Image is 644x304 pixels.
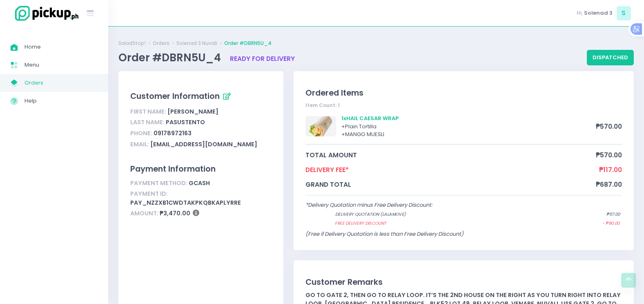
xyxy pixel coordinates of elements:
div: Payment Information [130,163,272,175]
span: Email: [130,140,149,148]
span: Help [25,96,98,106]
span: Phone: [130,129,152,137]
span: grand total [305,180,596,189]
span: Delivery Fee* [305,165,599,174]
a: Orders [153,40,169,47]
span: S [617,6,631,20]
div: gcash [130,178,272,189]
span: ₱687.00 [596,180,622,189]
div: Customer Information [130,90,272,104]
div: ₱3,470.00 [130,208,272,219]
span: Payment Method: [130,179,187,187]
span: Delivery quotation (lalamove) [336,211,575,218]
div: Customer Remarks [305,276,622,288]
span: ready for delivery [230,54,295,63]
span: Solenad 3 [584,9,613,17]
span: - ₱90.00 [602,220,619,227]
div: Ordered Items [305,87,622,99]
span: Orders [25,78,98,88]
span: Amount: [130,209,158,217]
span: ₱570.00 [596,150,622,160]
span: Hi, [577,9,583,17]
span: (Free if Delivery Quotation is less than Free Delivery Discount) [305,230,464,238]
a: SaladStop! [118,40,146,47]
span: First Name: [130,107,166,116]
span: Order #DBRN5U_4 [118,50,223,65]
span: ₱117.00 [606,211,620,218]
div: [PERSON_NAME] [130,106,272,117]
span: Payment ID: [130,190,168,198]
a: Order #DBRN5U_4 [224,40,272,47]
div: pay_nzzxB1CwdtakpkQBKApLYRrE [130,189,272,208]
img: logo [10,4,80,22]
span: total amount [305,150,596,160]
span: Last Name: [130,118,165,126]
span: Free Delivery Discount [335,220,570,227]
a: Solenad 3 Nuvali [176,40,217,47]
span: Menu [25,60,98,70]
div: Item Count: 1 [305,102,622,109]
span: ₱117.00 [599,165,622,174]
div: Pasustento [130,117,272,128]
div: [EMAIL_ADDRESS][DOMAIN_NAME] [130,139,272,150]
div: 09178972163 [130,128,272,139]
span: Home [25,42,98,52]
button: dispatched [587,50,634,65]
span: *Delivery Quotation minus Free Delivery Discount: [305,201,432,209]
